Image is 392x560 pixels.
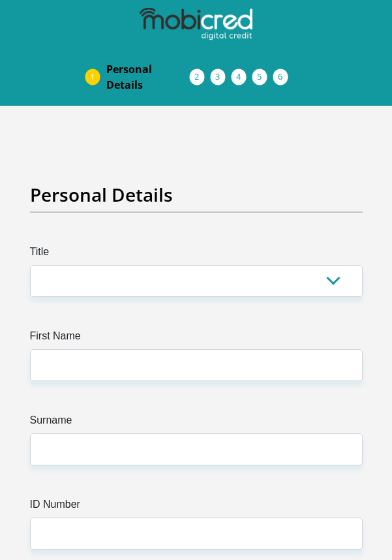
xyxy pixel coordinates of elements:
label: Surname [30,412,363,433]
label: ID Number [30,497,363,518]
label: Title [30,244,363,265]
a: PersonalDetails [96,56,200,98]
label: First Name [30,328,363,349]
h2: Personal Details [30,184,363,206]
input: Surname [30,433,363,465]
input: ID Number [30,518,363,550]
img: mobicred logo [140,8,252,40]
input: First Name [30,349,363,381]
span: Personal Details [106,61,190,93]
